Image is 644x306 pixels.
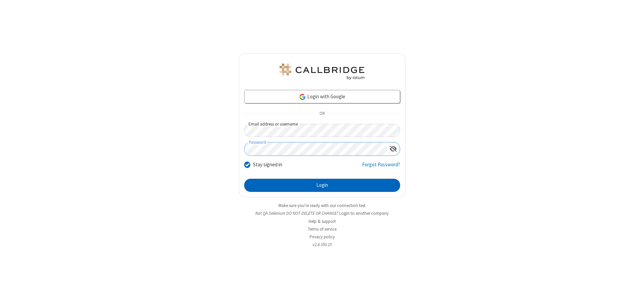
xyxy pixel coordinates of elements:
a: Forgot Password? [362,161,400,174]
li: v2.6.350.15 [239,241,406,248]
a: Login with Google [244,90,400,103]
input: Email address or username [244,124,400,137]
label: Stay signed in [253,161,282,169]
input: Password [245,142,387,156]
button: Login [244,179,400,192]
img: QA Selenium DO NOT DELETE OR CHANGE [278,64,366,80]
a: Make sure you're ready with our connection test [279,203,365,208]
span: OR [317,109,327,118]
a: Privacy policy [310,234,335,240]
div: Show password [387,142,400,155]
img: google-icon.png [299,93,306,101]
li: Not QA Selenium DO NOT DELETE OR CHANGE? [239,210,406,216]
a: Help & support [309,218,336,224]
button: Login to another company [339,210,389,216]
a: Terms of service [308,226,336,232]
